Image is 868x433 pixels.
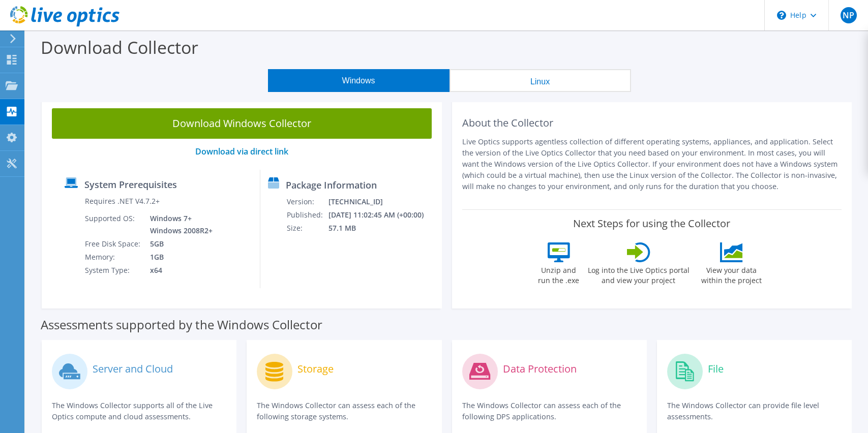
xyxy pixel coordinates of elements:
td: System Type: [84,264,142,277]
td: 1GB [142,251,215,264]
td: Version: [286,195,328,208]
label: Server and Cloud [93,364,173,374]
a: Download Windows Collector [52,108,432,139]
td: [DATE] 11:02:45 AM (+00:00) [328,208,437,222]
h2: About the Collector [462,117,842,129]
label: Log into the Live Optics portal and view your project [587,262,690,286]
p: The Windows Collector can assess each of the following DPS applications. [462,400,637,422]
td: Free Disk Space: [84,237,142,251]
td: Published: [286,208,328,222]
p: The Windows Collector can assess each of the following storage systems. [257,400,431,422]
button: Windows [268,69,450,92]
p: The Windows Collector supports all of the Live Optics compute and cloud assessments. [52,400,226,422]
span: NP [841,7,857,23]
p: Live Optics supports agentless collection of different operating systems, appliances, and applica... [462,136,842,192]
label: Storage [297,364,334,374]
td: Size: [286,222,328,235]
label: Assessments supported by the Windows Collector [41,320,322,330]
label: System Prerequisites [84,179,177,190]
td: [TECHNICAL_ID] [328,195,437,208]
a: Download via direct link [195,146,288,157]
td: Supported OS: [84,212,142,237]
label: Unzip and run the .exe [535,262,582,286]
label: Download Collector [41,36,198,59]
td: Windows 7+ Windows 2008R2+ [142,212,215,237]
label: Package Information [286,180,377,190]
button: Linux [450,69,631,92]
label: Next Steps for using the Collector [573,218,730,230]
td: Memory: [84,251,142,264]
label: Data Protection [503,364,577,374]
td: 5GB [142,237,215,251]
label: View your data within the project [695,262,768,286]
p: The Windows Collector can provide file level assessments. [667,400,842,422]
label: Requires .NET V4.7.2+ [85,196,160,206]
td: 57.1 MB [328,222,437,235]
label: File [708,364,724,374]
td: x64 [142,264,215,277]
svg: \n [777,11,786,20]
